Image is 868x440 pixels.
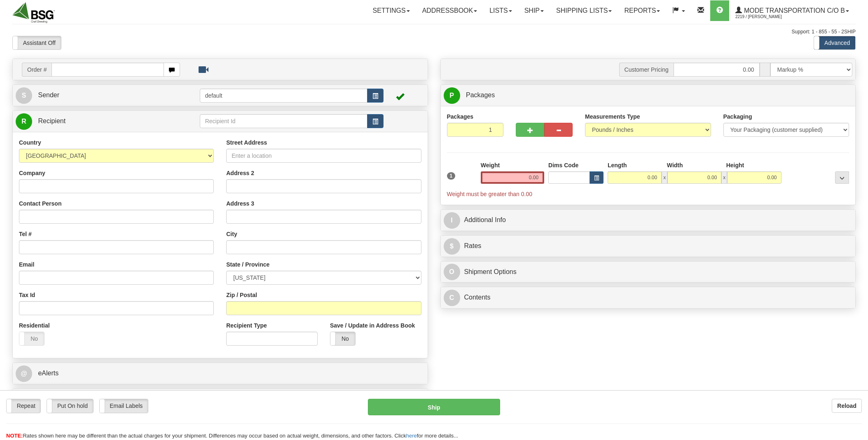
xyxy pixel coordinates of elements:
[19,169,45,177] label: Company
[330,332,355,345] label: No
[619,63,674,77] span: Customer Pricing
[226,291,257,299] label: Zip / Postal
[16,365,32,382] span: @
[444,238,853,255] a: $Rates
[226,169,254,177] label: Address 2
[444,212,853,229] a: IAdditional Info
[19,260,34,269] label: Email
[618,0,666,21] a: Reports
[16,113,32,130] span: R
[406,433,417,439] a: here
[662,171,667,184] span: x
[19,199,61,208] label: Contact Person
[548,161,578,169] label: Dims Code
[368,399,500,415] button: Ship
[7,399,40,412] label: Repeat
[444,264,460,280] span: O
[16,365,425,382] a: @ eAlerts
[726,161,744,169] label: Height
[226,321,267,330] label: Recipient Type
[38,117,66,124] span: Recipient
[835,171,849,184] div: ...
[16,87,32,104] span: S
[729,0,855,21] a: Mode Transportation c/o B 2219 / [PERSON_NAME]
[16,87,200,104] a: S Sender
[585,112,640,121] label: Measurements Type
[367,0,416,21] a: Settings
[483,0,518,21] a: Lists
[723,112,752,121] label: Packaging
[13,36,61,49] label: Assistant Off
[742,7,845,14] span: Mode Transportation c/o B
[518,0,550,21] a: Ship
[226,230,237,238] label: City
[16,113,179,130] a: R Recipient
[330,321,415,330] label: Save / Update in Address Book
[19,332,44,345] label: No
[12,2,55,23] img: logo2219.jpg
[226,149,421,163] input: Enter a location
[226,199,254,208] label: Address 3
[22,63,51,77] span: Order #
[444,264,853,281] a: OShipment Options
[38,91,59,98] span: Sender
[226,138,267,147] label: Street Address
[608,161,627,169] label: Length
[444,212,460,229] span: I
[444,289,853,306] a: CContents
[721,171,727,184] span: x
[19,291,35,299] label: Tax Id
[447,172,456,180] span: 1
[444,238,460,255] span: $
[550,0,618,21] a: Shipping lists
[416,0,484,21] a: Addressbook
[226,260,269,269] label: State / Province
[444,87,460,104] span: P
[814,36,855,49] label: Advanced
[19,138,41,147] label: Country
[444,87,853,104] a: P Packages
[100,399,148,412] label: Email Labels
[444,290,460,306] span: C
[19,321,50,330] label: Residential
[667,161,683,169] label: Width
[19,230,32,238] label: Tel #
[6,433,23,439] span: NOTE:
[735,13,797,21] span: 2219 / [PERSON_NAME]
[200,89,368,103] input: Sender Id
[447,112,474,121] label: Packages
[481,161,500,169] label: Weight
[832,399,862,413] button: Reload
[38,370,58,377] span: eAlerts
[12,28,856,35] div: Support: 1 - 855 - 55 - 2SHIP
[447,191,533,197] span: Weight must be greater than 0.00
[849,178,867,262] iframe: chat widget
[200,114,368,128] input: Recipient Id
[47,399,93,412] label: Put On hold
[837,403,856,409] b: Reload
[466,91,495,98] span: Packages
